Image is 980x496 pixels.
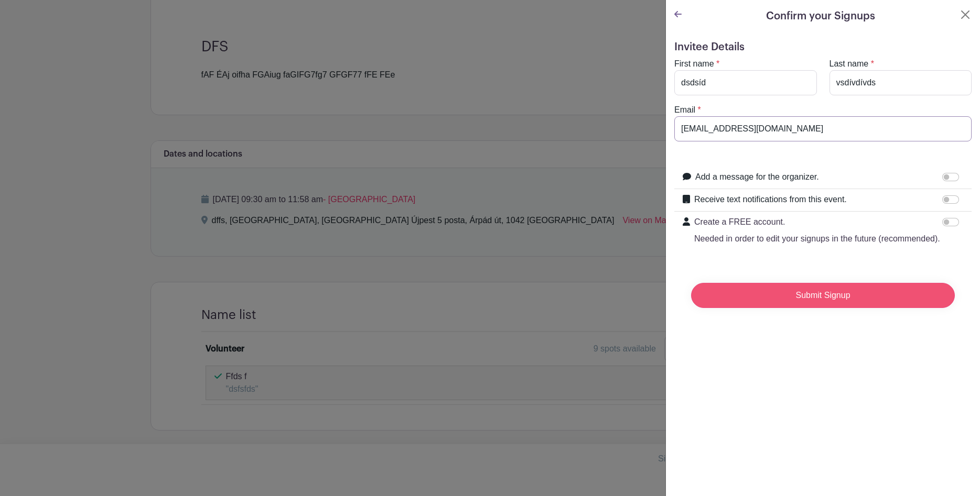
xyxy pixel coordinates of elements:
[694,216,940,228] p: Create a FREE account.
[766,8,875,24] h5: Confirm your Signups
[830,58,869,70] label: Last name
[695,171,819,183] label: Add a message for the organizer.
[959,8,972,21] button: Close
[691,283,955,308] input: Submit Signup
[694,233,940,245] p: Needed in order to edit your signups in the future (recommended).
[694,193,847,206] label: Receive text notifications from this event.
[674,41,972,53] h5: Invitee Details
[674,58,714,70] label: First name
[674,104,695,116] label: Email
